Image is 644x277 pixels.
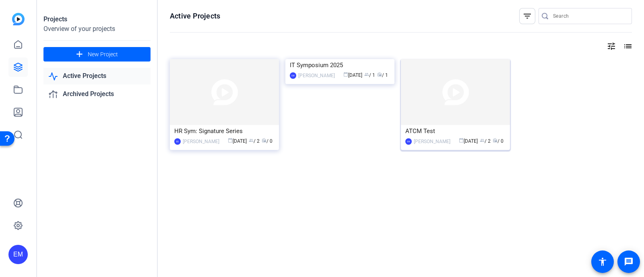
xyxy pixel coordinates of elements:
div: IT Symposium 2025 [290,59,390,71]
mat-icon: filter_list [522,11,532,21]
span: [DATE] [459,138,478,144]
span: radio [377,72,382,77]
span: group [249,138,254,143]
img: blue-gradient.svg [12,13,25,25]
span: calendar_today [343,72,348,77]
span: / 1 [377,72,388,78]
span: calendar_today [459,138,464,143]
button: New Project [43,47,151,62]
mat-icon: tune [607,41,616,51]
span: calendar_today [228,138,233,143]
span: radio [493,138,497,143]
mat-icon: message [624,257,634,267]
span: [DATE] [343,72,362,78]
mat-icon: add [74,49,85,60]
div: [PERSON_NAME] [298,72,335,80]
span: [DATE] [228,138,247,144]
div: ATCM Test [405,125,506,137]
span: group [480,138,485,143]
span: / 1 [364,72,375,78]
span: group [364,72,369,77]
div: EE [174,138,181,145]
div: Projects [43,14,151,24]
span: / 0 [493,138,504,144]
span: radio [262,138,266,143]
span: / 0 [262,138,272,144]
a: Archived Projects [43,86,151,103]
span: / 2 [480,138,491,144]
mat-icon: list [622,41,632,51]
div: EM [290,72,296,79]
div: [PERSON_NAME] [414,137,450,146]
div: Overview of your projects [43,24,151,34]
div: EM [405,138,412,145]
a: Active Projects [43,68,151,84]
mat-icon: accessibility [598,257,607,267]
input: Search [553,11,625,21]
div: [PERSON_NAME] [183,137,219,146]
h1: Active Projects [170,11,220,21]
span: New Project [88,50,118,59]
div: HR Sym: Signature Series [174,125,275,137]
span: / 2 [249,138,260,144]
div: EM [8,245,28,264]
